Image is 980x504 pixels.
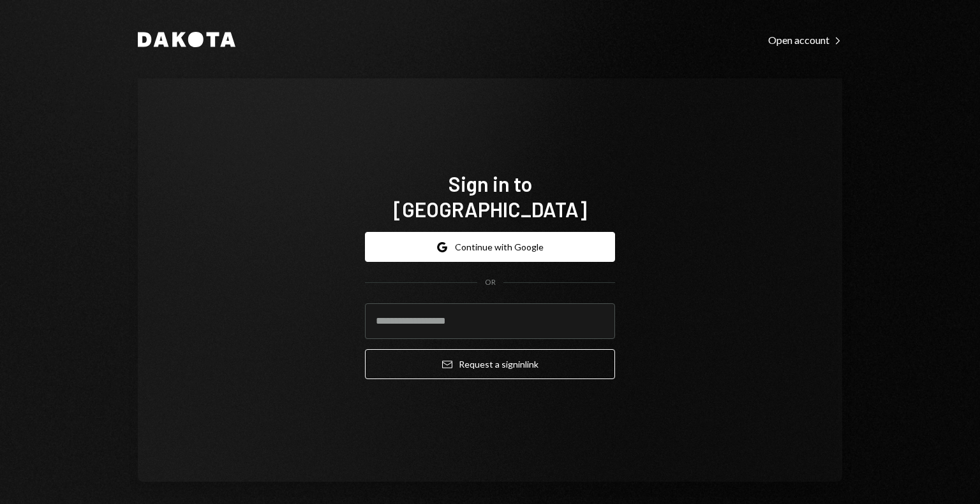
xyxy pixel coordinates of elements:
h1: Sign in to [GEOGRAPHIC_DATA] [365,171,615,222]
button: Request a signinlink [365,349,615,379]
a: Open account [768,32,842,47]
button: Continue with Google [365,232,615,262]
div: OR [485,277,496,288]
div: Open account [768,34,842,47]
keeper-lock: Open Keeper Popup [590,313,605,329]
